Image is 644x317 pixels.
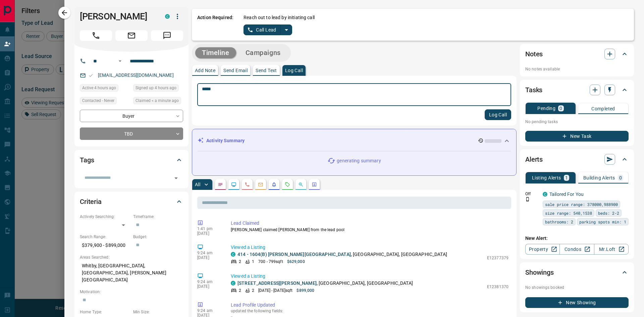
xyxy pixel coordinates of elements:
svg: Opportunities [298,182,304,187]
p: 0 [559,106,562,111]
span: beds: 2-2 [598,210,619,216]
div: Buyer [80,110,183,122]
p: [DATE] [197,231,221,236]
h1: [PERSON_NAME] [80,11,155,22]
svg: Agent Actions [312,182,317,187]
p: Completed [591,106,615,111]
p: 0 [619,175,622,180]
button: New Showing [525,297,629,308]
div: condos.ca [231,252,235,257]
p: No showings booked [525,284,629,290]
p: Viewed a Listing [231,273,508,280]
div: Tue Oct 14 2025 [133,84,183,94]
a: 414 - 1604(B) [PERSON_NAME][GEOGRAPHIC_DATA] [237,252,351,257]
p: Activity Summary [206,137,245,144]
p: , [GEOGRAPHIC_DATA], [GEOGRAPHIC_DATA] [237,280,413,287]
h2: Alerts [525,154,543,165]
div: Showings [525,264,629,280]
div: Tasks [525,82,629,98]
span: Email [115,30,148,41]
svg: Notes [218,182,223,187]
h2: Showings [525,267,554,278]
p: Listing Alerts [532,175,561,180]
svg: Push Notification Only [525,197,530,202]
button: Timeline [195,47,236,58]
div: Activity Summary [198,135,511,147]
p: Min Size: [133,309,183,315]
p: No notes available [525,66,629,72]
p: $379,900 - $899,000 [80,240,130,251]
p: Search Range: [80,234,130,240]
p: Reach out to lead by initiating call [244,14,315,21]
p: , [GEOGRAPHIC_DATA], [GEOGRAPHIC_DATA] [237,251,447,258]
svg: Lead Browsing Activity [231,182,236,187]
p: Add Note [195,68,215,73]
p: [DATE] [197,284,221,289]
div: Tue Oct 14 2025 [80,84,130,94]
p: 9:24 am [197,308,221,313]
p: [DATE] - [DATE] sqft [258,287,292,294]
p: [PERSON_NAME] claimed [PERSON_NAME] from the lead pool [231,227,508,233]
a: [EMAIL_ADDRESS][DOMAIN_NAME] [98,72,174,78]
p: Lead Profile Updated [231,302,508,309]
p: 2 [252,287,254,294]
button: Log Call [485,109,511,120]
span: sale price range: 378000,988900 [545,201,618,208]
p: All [195,182,200,187]
h2: Tasks [525,85,542,95]
p: Send Text [256,68,277,73]
p: Off [525,191,539,197]
a: Mr.Loft [594,244,629,255]
p: Send Email [223,68,248,73]
p: New Alert: [525,235,629,242]
p: 700 - 799 sqft [258,259,283,265]
svg: Listing Alerts [271,182,277,187]
p: 1 [565,175,568,180]
span: Message [151,30,183,41]
span: bathrooms: 2 [545,218,573,225]
p: Viewed a Listing [231,244,508,251]
div: TBD [80,127,183,140]
h2: Criteria [80,196,102,207]
p: Building Alerts [583,175,615,180]
p: Budget: [133,234,183,240]
span: Contacted - Never [82,97,114,104]
p: 9:24 am [197,251,221,255]
p: $629,000 [287,259,305,265]
a: Property [525,244,560,255]
span: parking spots min: 1 [579,218,626,225]
span: Claimed < a minute ago [136,97,179,104]
p: Lead Claimed [231,220,508,227]
div: condos.ca [543,192,547,197]
p: Pending [537,106,555,111]
button: Open [116,57,124,65]
button: Campaigns [239,47,287,58]
p: 1:41 pm [197,226,221,231]
p: generating summary [337,157,381,164]
span: Signed up 4 hours ago [136,85,176,91]
p: 2 [239,287,241,294]
p: updated the following fields: [231,309,508,313]
span: Call [80,30,112,41]
div: condos.ca [165,14,170,19]
svg: Email Valid [89,73,93,78]
p: Actively Searching: [80,214,130,220]
p: Motivation: [80,289,183,295]
div: Criteria [80,194,183,210]
div: Tue Oct 14 2025 [133,97,183,106]
span: Active 4 hours ago [82,85,116,91]
p: Timeframe: [133,214,183,220]
p: 9:24 am [197,279,221,284]
h2: Notes [525,49,543,59]
div: condos.ca [231,281,235,285]
p: $899,000 [297,287,314,294]
p: Whitby, [GEOGRAPHIC_DATA], [GEOGRAPHIC_DATA], [PERSON_NAME][GEOGRAPHIC_DATA] [80,260,183,285]
p: [DATE] [197,255,221,260]
p: Log Call [285,68,303,73]
p: Home Type: [80,309,130,315]
svg: Calls [245,182,250,187]
a: Condos [559,244,594,255]
div: Alerts [525,151,629,167]
p: 2 [239,259,241,265]
div: split button [244,24,292,35]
